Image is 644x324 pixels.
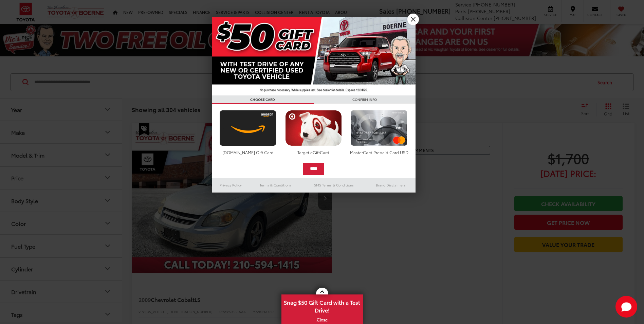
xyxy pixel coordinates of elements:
[212,181,250,189] a: Privacy Policy
[218,110,278,146] img: amazoncard.png
[212,95,314,104] h3: CHOOSE CARD
[314,95,416,104] h3: CONFIRM INFO
[218,149,278,155] div: [DOMAIN_NAME] Gift Card
[283,149,344,155] div: Target eGiftCard
[212,17,416,95] img: 42635_top_851395.jpg
[250,181,301,189] a: Terms & Conditions
[283,110,344,146] img: targetcard.png
[615,296,637,318] svg: Start Chat
[349,110,409,146] img: mastercard.png
[302,181,366,189] a: SMS Terms & Conditions
[615,296,637,318] button: Toggle Chat Window
[282,295,362,316] span: Snag $50 Gift Card with a Test Drive!
[349,149,409,155] div: MasterCard Prepaid Card USD
[366,181,416,189] a: Brand Disclaimers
